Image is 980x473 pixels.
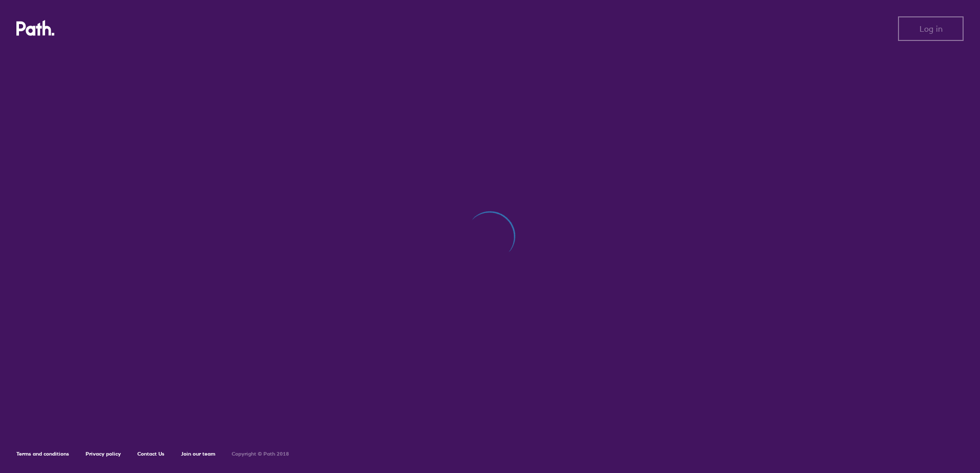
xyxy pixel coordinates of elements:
[16,450,69,457] a: Terms and conditions
[898,16,964,41] button: Log in
[232,451,289,457] h6: Copyright © Path 2018
[181,450,215,457] a: Join our team
[86,450,121,457] a: Privacy policy
[137,450,165,457] a: Contact Us
[920,24,943,33] span: Log in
